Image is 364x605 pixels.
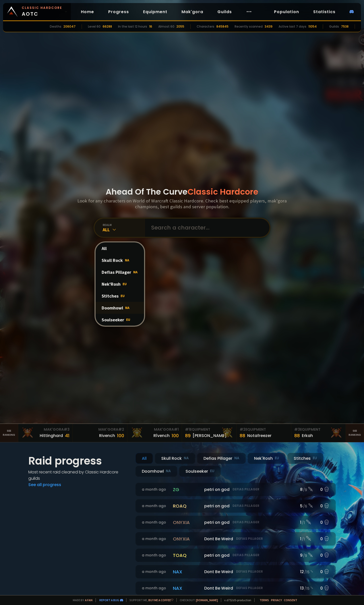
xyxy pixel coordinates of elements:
span: Made by [70,598,93,602]
h1: Raid progress [28,453,129,469]
span: # 3 [64,427,70,432]
a: Mak'Gora#3Hittinghard41 [18,424,73,442]
a: See all progress [28,482,61,488]
span: Classic Hardcore [188,186,258,197]
div: In the last 12 hours [118,24,147,29]
div: Characters [197,24,214,29]
div: Rivench [99,432,115,439]
div: Recently scanned [235,24,263,29]
a: a month agonaxDont Be WeirdDefias Pillager13 /150 [135,581,336,595]
div: Level 60 [88,24,101,29]
span: # 2 [240,427,245,432]
div: Skull Rock [155,453,195,464]
a: a month agoroaqpetri on godDefias Pillager5 /60 [135,499,336,513]
span: Support me, [126,598,173,602]
div: [PERSON_NAME] [193,432,226,439]
div: Skull Rock [96,254,144,266]
div: Erkah [302,432,313,439]
a: Population [270,7,303,17]
div: Notafreezer [247,432,271,439]
span: # 2 [118,427,124,432]
div: Nek'Rosh [248,453,285,464]
span: NA [125,305,129,310]
div: Mak'Gora [76,427,124,432]
div: Active last 7 days [279,24,306,29]
div: 66288 [103,24,112,29]
div: 100 [172,432,179,439]
a: Seeranking [346,424,364,442]
div: Soulseeker [96,314,144,326]
div: Guilds [329,24,339,29]
div: All [103,227,145,233]
a: Consent [284,598,297,602]
div: All [135,453,153,464]
div: 2055 [176,24,184,29]
div: 11054 [308,24,317,29]
h3: Look for any characters on World of Warcraft Classic Hardcore. Check best equipped players, mak'g... [75,198,289,210]
span: # 1 [185,427,190,432]
div: Almost 60 [158,24,174,29]
div: Mak'Gora [130,427,179,432]
h1: Ahead Of The Curve [106,186,258,198]
div: 88 [294,432,300,439]
div: realm [103,223,145,227]
div: 88 [240,432,245,439]
div: Defias Pillager [96,266,144,278]
div: Rîvench [153,432,170,439]
small: EU [275,456,279,461]
a: a month agozgpetri on godDefias Pillager8 /90 [135,483,336,496]
span: NA [125,258,129,262]
div: 41 [65,432,70,439]
a: Privacy [271,598,282,602]
a: Statistics [309,7,339,17]
div: Hittinghard [40,432,63,439]
a: Classic HardcoreAOTC [3,3,71,20]
div: Nek'Rosh [96,278,144,290]
div: Equipment [240,427,288,432]
div: 206047 [63,24,76,29]
div: 845845 [216,24,229,29]
div: Stitches [96,290,144,302]
span: NA [133,270,138,274]
div: All [96,242,144,254]
small: EU [210,469,214,474]
a: a month agotoaqpetri on godDefias Pillager9 /90 [135,549,336,562]
div: Defias Pillager [197,453,246,464]
a: Terms [260,598,269,602]
a: Progress [104,7,133,17]
a: #3Equipment88Erkah [291,424,346,442]
span: EU [121,294,125,298]
div: Equipment [294,427,343,432]
a: Mak'Gora#1Rîvench100 [127,424,182,442]
span: # 3 [294,427,300,432]
small: NA [184,456,189,461]
span: EU [126,317,130,322]
small: Classic Hardcore [22,6,62,10]
div: Mak'Gora [21,427,70,432]
small: EU [313,456,317,461]
div: Stitches [287,453,323,464]
small: NA [166,469,171,474]
div: 100 [117,432,124,439]
span: AOTC [22,6,62,18]
span: # 1 [174,427,179,432]
div: 16 [149,24,152,29]
div: Doomhowl [96,302,144,314]
a: #2Equipment88Notafreezer [237,424,291,442]
div: 89 [185,432,191,439]
a: [DOMAIN_NAME] [196,598,218,602]
div: Equipment [185,427,233,432]
a: Mak'Gora#2Rivench100 [73,424,127,442]
span: v. d752d5 - production [221,598,251,602]
span: Checkout [176,598,218,602]
div: 7538 [341,24,349,29]
div: Doomhowl [135,466,177,477]
span: EU [123,282,127,286]
a: Mak'gora [177,7,207,17]
div: 3439 [265,24,272,29]
input: Search a character... [148,219,263,237]
a: Equipment [139,7,171,17]
a: #1Equipment89[PERSON_NAME] [182,424,237,442]
a: a month agonaxDont Be WeirdDefias Pillager12 /150 [135,565,336,578]
div: Deaths [50,24,61,29]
